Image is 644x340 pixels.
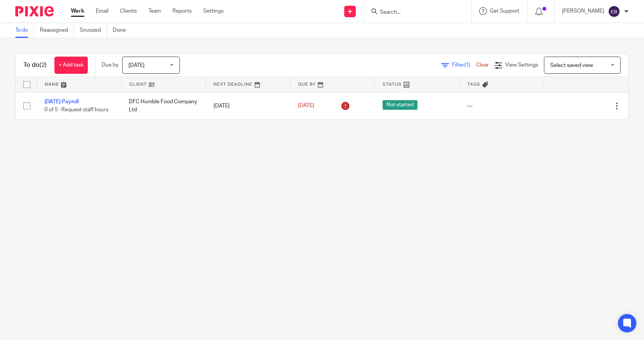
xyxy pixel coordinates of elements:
[562,7,604,15] p: [PERSON_NAME]
[71,7,84,15] a: Work
[44,99,79,104] a: [DATE] Payroll
[113,23,131,38] a: Done
[128,63,145,68] span: [DATE]
[203,7,223,15] a: Settings
[80,23,107,38] a: Snoozed
[120,7,137,15] a: Clients
[490,8,519,14] span: Get Support
[15,23,34,38] a: To do
[172,7,192,15] a: Reports
[608,5,620,18] img: svg%3E
[148,7,161,15] a: Team
[476,62,489,68] a: Clear
[102,61,118,69] p: Due by
[467,82,480,86] span: Tags
[40,23,74,38] a: Reassigned
[23,61,47,69] h1: To do
[452,62,476,68] span: Filter
[505,62,538,68] span: View Settings
[54,57,88,74] a: + Add task
[39,62,47,68] span: (2)
[383,100,417,110] span: Not started
[44,107,108,112] span: 0 of 5 · Request staff hours
[379,9,448,16] input: Search
[550,63,593,68] span: Select saved view
[15,6,54,16] img: Pixie
[298,103,314,109] span: [DATE]
[96,7,108,15] a: Email
[467,102,536,110] div: ---
[121,92,205,119] td: DFC Humble Food Company Ltd
[464,62,470,68] span: (1)
[206,92,290,119] td: [DATE]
